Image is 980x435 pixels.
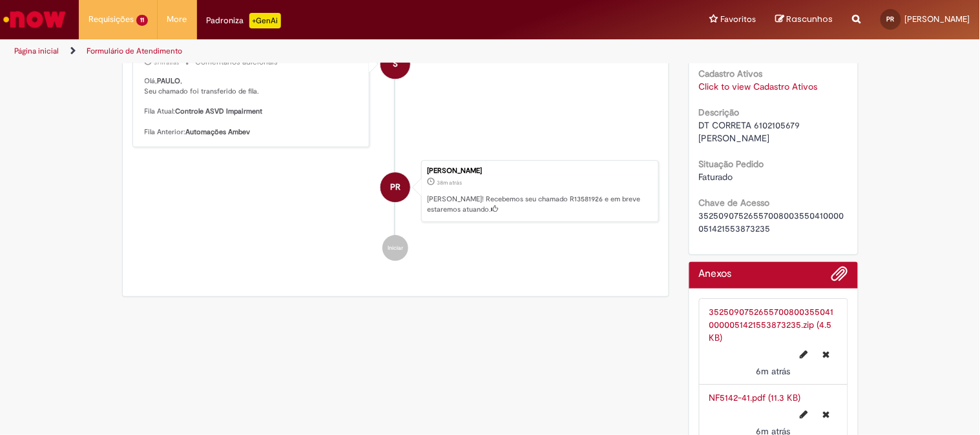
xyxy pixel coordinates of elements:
[699,210,844,234] span: 35250907526557008003550410000051421553873235
[721,13,756,26] span: Favoritos
[381,172,410,202] div: PAULO ROBERTO
[154,59,180,66] time: 30/09/2025 14:32:28
[176,106,263,116] b: Controle ASVD Impairment
[427,194,652,214] p: [PERSON_NAME]! Recebemos seu chamado R13581926 e em breve estaremos atuando.
[186,127,251,137] b: Automações Ambev
[132,160,660,222] li: PAULO ROBERTO
[87,46,182,56] a: Formulário de Atendimento
[787,13,833,25] span: Rascunhos
[831,265,848,288] button: Adicionar anexos
[136,15,148,26] span: 11
[158,76,181,86] b: PAULO
[793,344,816,365] button: Editar nome de arquivo 35250907526557008003550410000051421553873235.zip
[427,167,652,175] div: [PERSON_NAME]
[699,81,818,92] a: Click to view Cadastro Ativos
[793,404,816,425] button: Editar nome de arquivo NF5142-41.pdf
[381,49,410,79] div: System
[709,392,801,403] a: NF5142-41.pdf (11.3 KB)
[756,365,791,377] span: 6m atrás
[905,14,970,25] span: [PERSON_NAME]
[249,13,281,28] p: +GenAi
[699,197,770,208] b: Chave de Acesso
[207,13,281,28] div: Padroniza
[1,6,68,32] img: ServiceNow
[437,179,462,187] time: 30/09/2025 14:32:23
[145,76,360,137] p: Olá, , Seu chamado foi transferido de fila. Fila Atual: Fila Anterior:
[390,172,401,203] span: PR
[154,59,180,66] span: 37m atrás
[815,404,838,425] button: Excluir NF5142-41.pdf
[709,306,834,343] a: 35250907526557008003550410000051421553873235.zip (4.5 KB)
[699,119,803,144] span: DT CORRETA 6102105679 [PERSON_NAME]
[167,13,187,26] span: More
[756,365,791,377] time: 30/09/2025 15:03:51
[699,268,732,280] h2: Anexos
[776,14,833,26] a: Rascunhos
[699,106,740,118] b: Descrição
[887,15,895,23] span: PR
[14,46,59,56] a: Página inicial
[437,179,462,187] span: 38m atrás
[699,158,764,170] b: Situação Pedido
[10,39,643,63] ul: Trilhas de página
[89,13,134,26] span: Requisições
[699,171,733,183] span: Faturado
[815,344,838,365] button: Excluir 35250907526557008003550410000051421553873235.zip
[393,48,398,79] span: S
[699,68,763,79] b: Cadastro Ativos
